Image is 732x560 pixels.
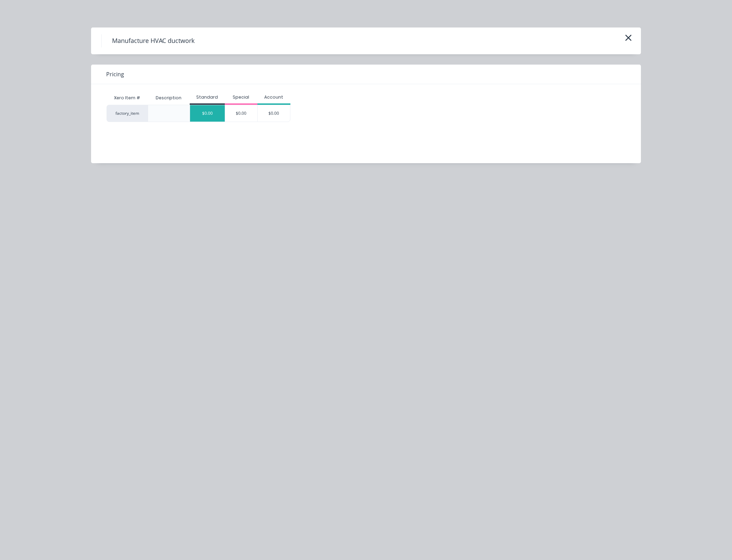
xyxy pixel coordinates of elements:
div: $0.00 [258,105,290,122]
div: Account [257,94,290,100]
span: Pricing [106,70,124,78]
div: Xero Item # [107,91,148,105]
h4: Manufacture HVAC ductwork [101,34,205,47]
div: $0.00 [225,105,258,122]
div: $0.00 [190,105,225,122]
div: factory_item [107,105,148,122]
div: Standard [190,94,225,100]
div: Special [225,94,258,100]
div: Description [150,89,187,107]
